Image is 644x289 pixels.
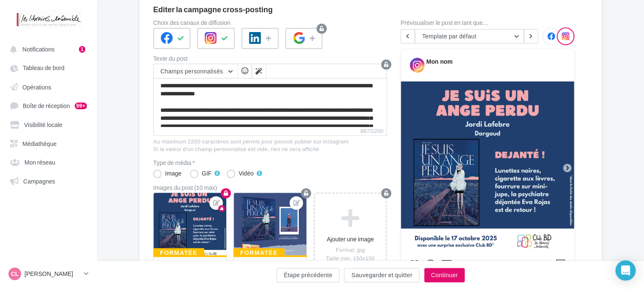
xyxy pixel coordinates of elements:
[5,135,92,151] a: Médiathèque
[233,248,284,257] div: Formatée
[153,138,387,146] div: Au maximum 2200 caractères sont permis pour pouvoir publier sur Instagram
[23,65,65,72] span: Tableau de bord
[5,79,92,94] a: Opérations
[22,83,51,90] span: Opérations
[22,46,54,53] span: Notifications
[5,173,92,188] a: Campagnes
[154,64,238,78] button: Champs personnalisés
[409,259,419,270] svg: J’aime
[11,270,19,278] span: CL
[153,56,387,62] label: Texte du post
[422,32,476,40] span: Template par défaut
[5,116,92,132] a: Visibilité locale
[555,259,566,270] svg: Enregistrer
[23,102,70,109] span: Boîte de réception
[153,160,387,166] label: Type de média *
[424,268,465,282] button: Continuer
[75,103,87,109] div: 99+
[24,270,81,278] p: [PERSON_NAME]
[5,154,92,169] a: Mon réseau
[153,5,588,13] div: Editer la campagne cross-posting
[153,248,204,257] div: Formatée
[5,97,92,113] a: Boîte de réception 99+
[165,170,181,176] div: Image
[5,60,92,75] a: Tableau de bord
[415,29,524,43] button: Template par défaut
[153,20,387,26] label: Choix des canaux de diffusion
[24,159,55,166] span: Mon réseau
[344,268,419,282] button: Sauvegarder et quitter
[160,68,223,75] span: Champs personnalisés
[7,266,90,282] a: CL [PERSON_NAME]
[5,41,89,57] button: Notifications 1
[400,20,574,26] div: Prévisualiser le post en tant que...
[79,46,85,53] div: 1
[238,170,254,176] div: Vidéo
[615,260,636,281] div: Open Intercom Messenger
[153,127,387,136] label: 887/2200
[23,177,55,184] span: Campagnes
[441,259,452,270] svg: Partager la publication
[426,58,452,66] div: Mon nom
[153,146,387,153] div: Si la valeur d'un champ personnalisé est vide, rien ne sera affiché
[202,170,211,176] div: GIF
[153,185,387,191] div: Images du post (10 max)
[22,140,57,147] span: Médiathèque
[276,268,339,282] button: Étape précédente
[425,259,436,270] svg: Commenter
[24,121,62,128] span: Visibilité locale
